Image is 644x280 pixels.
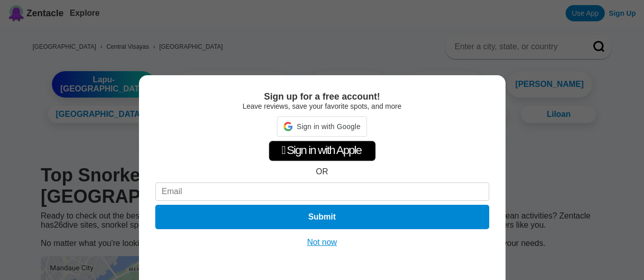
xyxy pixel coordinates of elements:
[155,102,489,110] div: Leave reviews, save your favorite spots, and more
[297,122,360,131] span: Sign in with Google
[304,237,340,247] button: Not now
[316,167,328,176] div: OR
[155,182,489,201] input: Email
[155,205,489,229] button: Submit
[277,116,367,137] div: Sign in with Google
[269,141,376,161] div: Sign in with Apple
[155,91,489,102] div: Sign up for a free account!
